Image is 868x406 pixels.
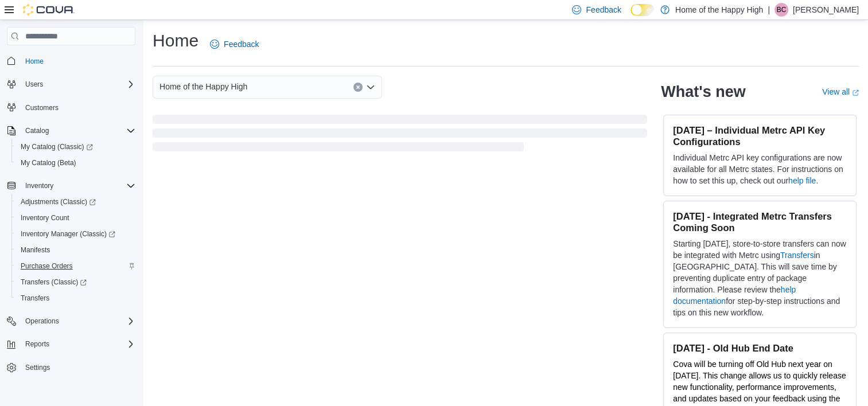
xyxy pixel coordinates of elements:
span: Operations [21,314,135,328]
span: Inventory Manager (Classic) [16,227,135,241]
button: Settings [2,359,140,376]
button: Operations [21,314,64,328]
span: Inventory Count [21,213,69,222]
span: My Catalog (Classic) [16,140,135,154]
button: Users [21,77,48,91]
span: BC [777,3,787,17]
span: Customers [21,100,135,115]
a: Inventory Manager (Classic) [11,226,140,242]
button: Purchase Orders [11,258,140,274]
h3: [DATE] - Old Hub End Date [673,342,847,354]
button: Users [2,76,140,92]
button: Open list of options [366,83,375,92]
span: Operations [25,317,59,326]
span: Inventory [25,181,53,190]
p: [PERSON_NAME] [793,3,859,17]
span: My Catalog (Classic) [21,142,93,151]
button: Reports [2,336,140,352]
a: help file [788,176,816,185]
a: Manifests [16,243,55,257]
span: Transfers (Classic) [21,278,87,287]
a: Transfers (Classic) [11,274,140,290]
button: Home [2,52,140,69]
button: Transfers [11,290,140,306]
span: Reports [21,337,135,351]
span: Inventory Manager (Classic) [21,229,115,239]
h2: What's new [661,83,745,101]
button: Clear input [353,83,363,92]
h3: [DATE] – Individual Metrc API Key Configurations [673,124,847,147]
button: Reports [21,337,54,351]
span: Catalog [25,126,49,135]
button: Customers [2,99,140,116]
span: Home [21,53,135,68]
a: Settings [21,361,55,374]
a: Home [21,54,48,68]
a: My Catalog (Classic) [16,140,98,154]
span: Home of the Happy High [159,80,247,93]
a: Inventory Manager (Classic) [16,227,120,241]
span: My Catalog (Beta) [16,156,135,170]
span: Purchase Orders [21,261,73,271]
a: Feedback [205,33,263,56]
svg: External link [852,89,859,96]
button: Manifests [11,242,140,258]
a: My Catalog (Classic) [11,139,140,155]
span: Catalog [21,124,135,138]
p: Starting [DATE], store-to-store transfers can now be integrated with Metrc using in [GEOGRAPHIC_D... [673,238,847,318]
a: My Catalog (Beta) [16,156,81,170]
button: Inventory [21,179,58,193]
span: Settings [21,360,135,374]
span: Transfers [16,291,135,305]
span: Feedback [224,38,259,50]
span: Settings [25,363,50,372]
button: Catalog [21,124,53,138]
span: Adjustments (Classic) [21,197,96,206]
h3: [DATE] - Integrated Metrc Transfers Coming Soon [673,210,847,233]
a: View allExternal link [822,87,859,96]
span: Inventory [21,179,135,193]
span: Manifests [21,245,50,255]
span: Feedback [586,4,621,15]
span: Reports [25,339,49,349]
span: Users [25,80,43,89]
span: Adjustments (Classic) [16,195,135,209]
span: Purchase Orders [16,259,135,273]
input: Dark Mode [630,4,655,16]
a: Adjustments (Classic) [11,194,140,210]
span: Home [25,57,44,66]
span: Transfers (Classic) [16,275,135,289]
span: Loading [153,117,647,154]
span: Dark Mode [630,16,631,17]
button: Operations [2,313,140,329]
a: Adjustments (Classic) [16,195,100,209]
span: Inventory Count [16,211,135,225]
img: Cova [23,4,75,15]
p: Individual Metrc API key configurations are now available for all Metrc states. For instructions ... [673,152,847,186]
span: Customers [25,103,59,112]
button: My Catalog (Beta) [11,155,140,171]
a: Transfers (Classic) [16,275,91,289]
a: Transfers [16,291,54,305]
a: Transfers [780,251,814,260]
p: | [768,3,770,17]
h1: Home [153,29,198,52]
button: Inventory [2,178,140,194]
a: Purchase Orders [16,259,77,273]
button: Inventory Count [11,210,140,226]
span: Transfers [21,294,49,303]
a: Customers [21,101,63,115]
span: Manifests [16,243,135,257]
span: My Catalog (Beta) [21,158,76,167]
button: Catalog [2,123,140,139]
a: Inventory Count [16,211,74,225]
p: Home of the Happy High [675,3,763,17]
nav: Complex example [7,48,135,405]
div: Bryanne Cooper [774,3,788,17]
span: Users [21,77,135,91]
